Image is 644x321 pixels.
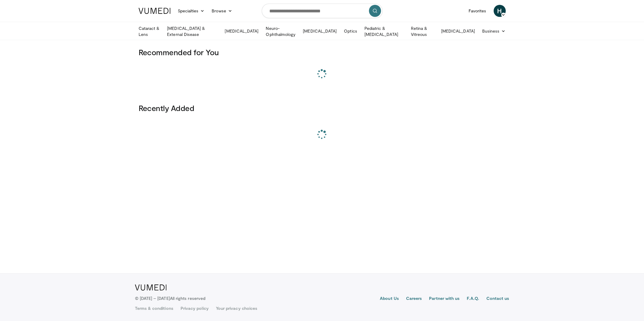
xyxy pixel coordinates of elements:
a: [MEDICAL_DATA] [221,25,262,37]
a: Partner with us [429,295,460,303]
a: [MEDICAL_DATA] [437,25,479,37]
a: Specialties [174,5,208,17]
a: F.A.Q. [467,295,479,303]
img: VuMedi Logo [135,284,167,291]
a: Contact us [486,295,509,303]
a: Business [479,25,509,37]
a: Privacy policy [181,305,209,311]
a: Optics [340,25,360,37]
a: Retina & Vitreous [407,25,437,37]
p: © [DATE] – [DATE] [135,295,206,301]
a: [MEDICAL_DATA] [299,25,340,37]
h3: Recommended for You [139,47,506,57]
a: Favorites [465,5,490,17]
a: Terms & conditions [135,305,173,311]
a: About Us [380,295,399,303]
a: Browse [208,5,236,17]
a: H [494,5,506,17]
a: Cataract & Lens [135,25,164,37]
a: Careers [406,295,422,303]
a: Your privacy choices [216,305,257,311]
img: VuMedi Logo [139,8,171,14]
input: Search topics, interventions [262,4,383,18]
span: All rights reserved [170,296,205,301]
a: Neuro-Ophthalmology [262,25,299,37]
h3: Recently Added [139,103,506,113]
a: Pediatric & [MEDICAL_DATA] [361,25,407,37]
a: [MEDICAL_DATA] & External Disease [163,25,221,37]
